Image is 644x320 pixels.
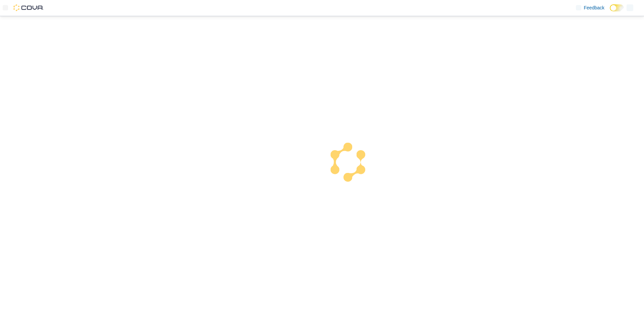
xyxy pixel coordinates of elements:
[573,1,607,14] a: Feedback
[610,4,624,11] input: Dark Mode
[322,138,372,188] img: cova-loader
[584,4,604,11] span: Feedback
[610,11,610,12] span: Dark Mode
[13,4,44,11] img: Cova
